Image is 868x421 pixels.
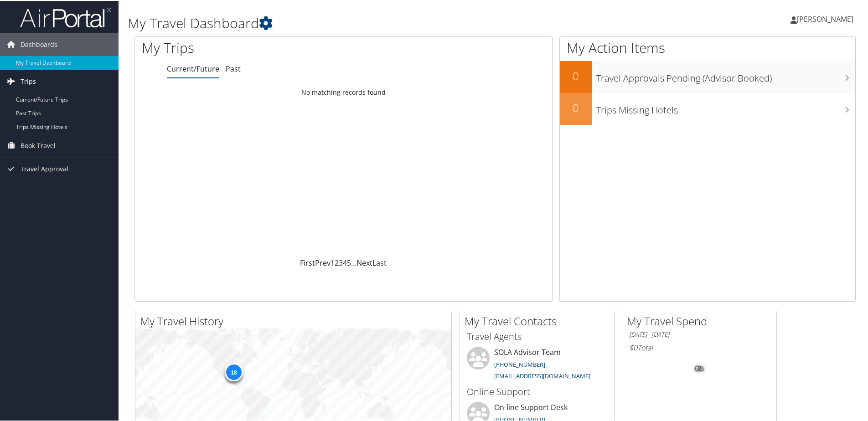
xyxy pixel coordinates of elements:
h1: My Action Items [560,37,855,56]
h3: Online Support [467,385,607,397]
h2: 0 [560,99,592,115]
a: [EMAIL_ADDRESS][DOMAIN_NAME] [494,371,590,379]
td: No matching records found [135,83,552,100]
span: [PERSON_NAME] [797,13,853,23]
h6: Total [629,342,770,352]
a: 3 [339,257,343,267]
a: Last [372,257,387,267]
a: 0Travel Approvals Pending (Advisor Booked) [560,60,855,92]
span: Travel Approval [21,157,68,180]
h1: My Trips [142,37,372,56]
a: 5 [347,257,351,267]
a: 0Trips Missing Hotels [560,92,855,124]
h1: My Travel Dashboard [128,13,618,32]
h2: My Travel Spend [627,313,776,328]
h3: Travel Approvals Pending (Advisor Booked) [596,67,855,84]
a: Past [226,63,241,73]
h2: My Travel History [140,313,451,328]
h3: Trips Missing Hotels [596,98,855,116]
a: Prev [315,257,331,267]
a: 2 [335,257,339,267]
a: [PERSON_NAME] [790,5,863,32]
span: … [351,257,356,267]
span: Dashboards [21,32,57,55]
div: 18 [225,362,243,380]
span: $0 [629,342,637,352]
span: Book Travel [21,133,56,156]
a: Current/Future [167,63,219,73]
h2: My Travel Contacts [465,313,614,328]
a: 4 [343,257,347,267]
a: First [300,257,315,267]
a: [PHONE_NUMBER] [494,359,545,368]
li: SOLA Advisor Team [462,346,612,383]
a: 1 [331,257,335,267]
img: airportal-logo.png [20,6,111,27]
a: Next [356,257,372,267]
h2: 0 [560,67,592,83]
span: Trips [21,69,36,92]
h3: Travel Agents [467,329,607,342]
tspan: 0% [696,365,703,371]
h6: [DATE] - [DATE] [629,329,770,338]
